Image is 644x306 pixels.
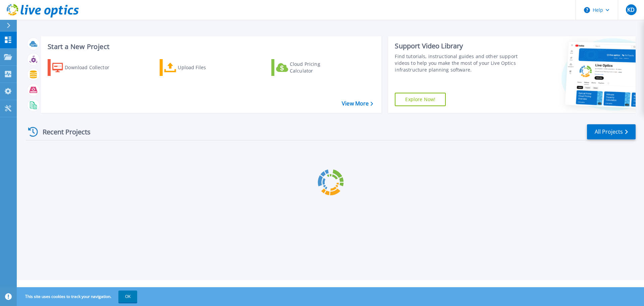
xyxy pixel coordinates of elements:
a: Cloud Pricing Calculator [271,59,346,76]
a: Upload Files [160,59,234,76]
div: Upload Files [178,61,231,74]
div: Cloud Pricing Calculator [290,61,343,74]
span: KD [627,7,635,12]
a: View More [342,100,373,107]
div: Download Collector [65,61,118,74]
a: All Projects [587,124,636,139]
button: OK [118,291,137,303]
h3: Start a New Project [48,43,373,50]
a: Explore Now! [395,93,446,106]
span: This site uses cookies to track your navigation. [18,291,137,303]
a: Download Collector [48,59,122,76]
div: Support Video Library [395,42,521,50]
div: Recent Projects [26,124,100,140]
div: Find tutorials, instructional guides and other support videos to help you make the most of your L... [395,53,521,73]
